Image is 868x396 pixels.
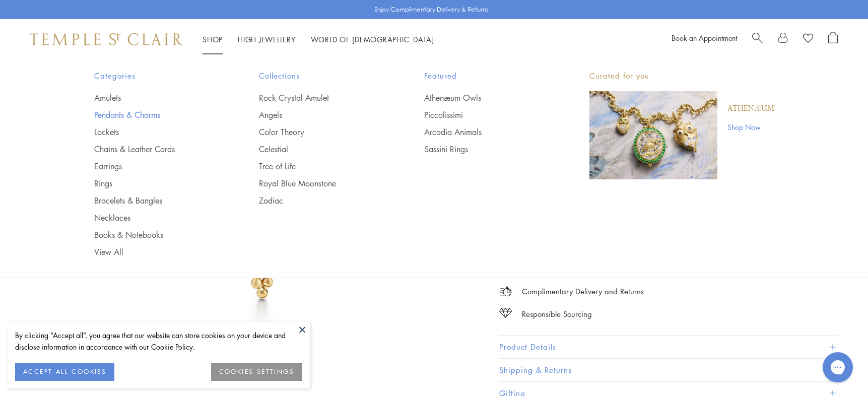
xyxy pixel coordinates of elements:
[94,229,219,240] a: Books & Notebooks
[499,336,838,358] button: Product Details
[727,103,774,114] a: Athenæum
[94,178,219,189] a: Rings
[259,195,384,206] a: Zodiac
[94,70,219,82] span: Categories
[30,33,182,45] img: Temple St. Clair
[589,70,774,82] p: Curated for you
[259,70,384,82] span: Collections
[203,33,434,46] nav: Main navigation
[203,34,223,44] a: ShopShop
[424,126,549,138] a: Arcadia Animals
[818,349,858,386] iframe: Gorgias live chat messenger
[259,161,384,172] a: Tree of Life
[94,144,219,155] a: Chains & Leather Cords
[522,308,592,320] div: Responsible Sourcing
[259,109,384,120] a: Angels
[424,109,549,120] a: Piccolissimi
[311,34,434,44] a: World of [DEMOGRAPHIC_DATA]World of [DEMOGRAPHIC_DATA]
[94,161,219,172] a: Earrings
[672,33,737,43] a: Book an Appointment
[727,121,774,133] a: Shop Now
[238,34,296,44] a: High JewelleryHigh Jewellery
[211,363,302,381] button: COOKIES SETTINGS
[424,144,549,155] a: Sassini Rings
[499,359,838,381] button: Shipping & Returns
[828,32,838,47] a: Open Shopping Bag
[94,195,219,206] a: Bracelets & Bangles
[424,92,549,103] a: Athenæum Owls
[752,32,763,47] a: Search
[15,329,302,353] div: By clicking “Accept all”, you agree that our website can store cookies on your device and disclos...
[499,285,512,298] img: icon_delivery.svg
[94,246,219,257] a: View All
[424,70,549,82] span: Featured
[94,109,219,120] a: Pendants & Charms
[522,285,644,298] p: Complimentary Delivery and Returns
[259,144,384,155] a: Celestial
[94,212,219,223] a: Necklaces
[259,178,384,189] a: Royal Blue Moonstone
[259,92,384,103] a: Rock Crystal Amulet
[499,308,512,318] img: icon_sourcing.svg
[15,363,114,381] button: ACCEPT ALL COOKIES
[803,32,813,47] a: View Wishlist
[374,5,489,15] p: Enjoy Complimentary Delivery & Returns
[94,92,219,103] a: Amulets
[259,126,384,138] a: Color Theory
[94,126,219,138] a: Lockets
